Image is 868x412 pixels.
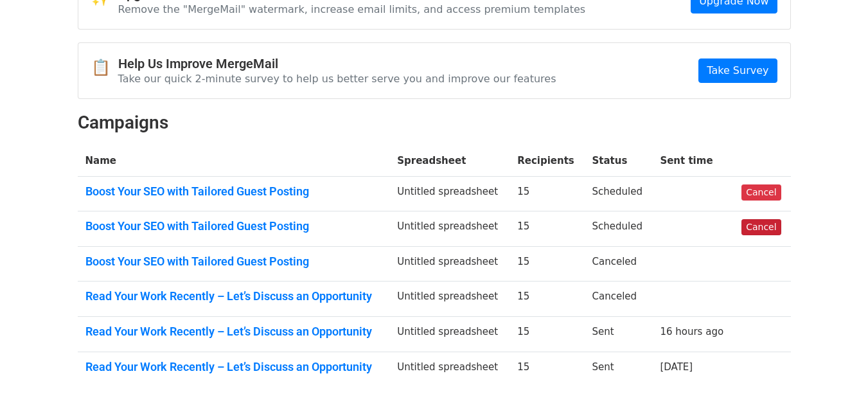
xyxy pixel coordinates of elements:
[85,255,382,269] a: Boost Your SEO with Tailored Guest Posting
[741,219,781,235] a: Cancel
[509,352,584,386] td: 15
[389,211,509,247] td: Untitled spreadsheet
[509,246,584,282] td: 15
[118,56,556,71] h4: Help Us Improve MergeMail
[585,352,653,386] td: Sent
[389,282,509,317] td: Untitled spreadsheet
[585,211,653,247] td: Scheduled
[85,325,382,339] a: Read Your Work Recently – Let’s Discuss an Opportunity
[509,282,584,317] td: 15
[660,361,693,373] a: [DATE]
[389,176,509,211] td: Untitled spreadsheet
[389,352,509,386] td: Untitled spreadsheet
[91,58,118,77] span: 📋
[509,211,584,247] td: 15
[78,146,390,176] th: Name
[652,146,734,176] th: Sent time
[78,112,791,134] h2: Campaigns
[741,184,781,201] a: Cancel
[509,316,584,352] td: 15
[585,316,653,352] td: Sent
[389,146,509,176] th: Spreadsheet
[85,219,382,233] a: Boost Your SEO with Tailored Guest Posting
[85,360,382,374] a: Read Your Work Recently – Let’s Discuss an Opportunity
[118,3,586,16] p: Remove the "MergeMail" watermark, increase email limits, and access premium templates
[118,72,556,85] p: Take our quick 2-minute survey to help us better serve you and improve our features
[585,246,653,282] td: Canceled
[389,246,509,282] td: Untitled spreadsheet
[389,316,509,352] td: Untitled spreadsheet
[85,184,382,199] a: Boost Your SEO with Tailored Guest Posting
[698,58,777,83] a: Take Survey
[585,176,653,211] td: Scheduled
[585,146,653,176] th: Status
[804,350,868,412] iframe: Chat Widget
[585,282,653,317] td: Canceled
[509,176,584,211] td: 15
[85,289,382,303] a: Read Your Work Recently – Let’s Discuss an Opportunity
[509,146,584,176] th: Recipients
[660,326,723,337] a: 16 hours ago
